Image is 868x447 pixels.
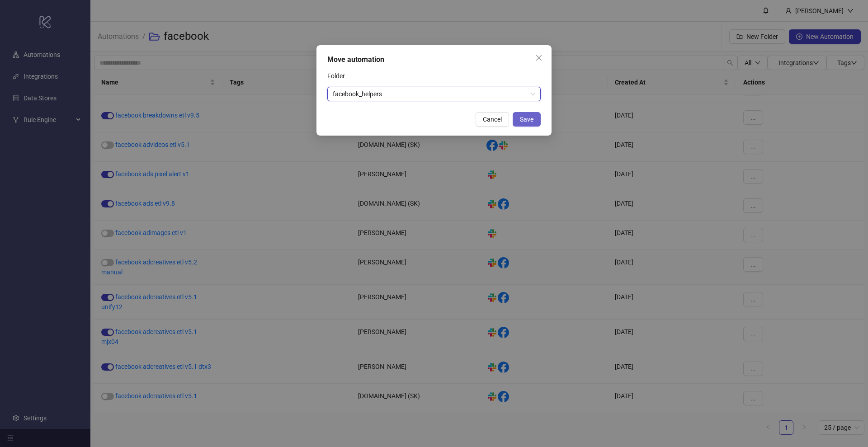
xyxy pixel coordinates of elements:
[327,54,541,65] div: Move automation
[535,54,542,61] span: close
[333,87,535,101] span: facebook_helpers
[327,69,351,83] label: Folder
[476,112,509,127] button: Cancel
[483,116,502,123] span: Cancel
[520,116,533,123] span: Save
[532,51,546,65] button: Close
[513,112,541,127] button: Save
